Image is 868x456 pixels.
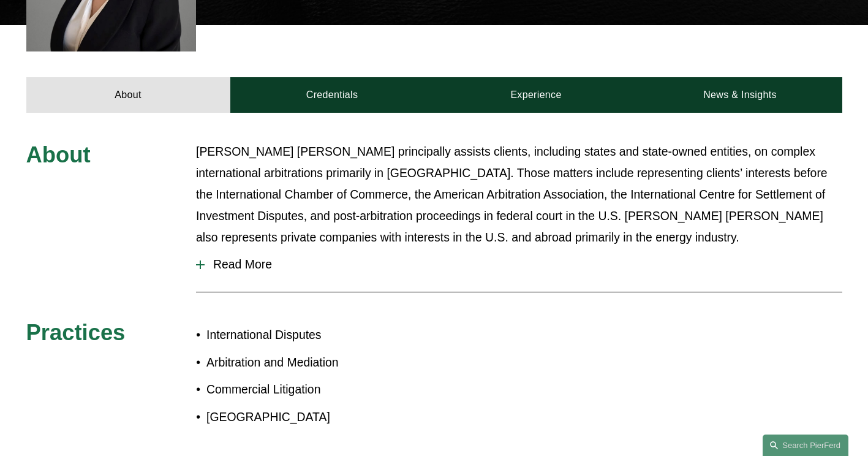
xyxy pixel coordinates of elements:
[206,352,434,373] p: Arbitration and Mediation
[205,257,842,272] span: Read More
[206,324,434,346] p: International Disputes
[434,77,638,112] a: Experience
[196,248,842,281] button: Read More
[26,77,230,112] a: About
[26,320,126,345] span: Practices
[230,77,434,112] a: Credentials
[638,77,842,112] a: News & Insights
[763,435,848,456] a: Search this site
[26,142,91,167] span: About
[206,406,434,428] p: [GEOGRAPHIC_DATA]
[196,141,842,248] p: [PERSON_NAME] [PERSON_NAME] principally assists clients, including states and state-owned entitie...
[206,379,434,400] p: Commercial Litigation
